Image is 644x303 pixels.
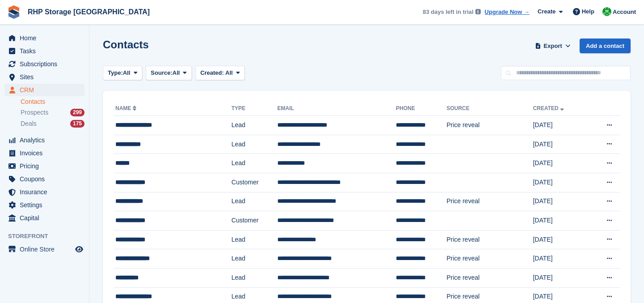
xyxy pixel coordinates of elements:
a: menu [4,84,85,96]
td: Lead [232,192,278,211]
img: icon-info-grey-7440780725fd019a000dd9b08b2336e03edf1995a4989e88bcd33f0948082b44.svg [475,9,481,14]
span: Invoices [20,147,73,159]
span: Settings [20,199,73,211]
div: 175 [70,120,85,128]
span: Storefront [8,232,89,241]
td: Price reveal [446,249,533,269]
span: Pricing [20,160,73,172]
td: [DATE] [533,173,589,192]
td: Customer [232,173,278,192]
span: All [225,69,233,76]
a: Prospects 299 [21,108,85,117]
button: Created: All [195,66,245,81]
a: menu [4,58,85,70]
td: Price reveal [446,230,533,249]
td: Lead [232,230,278,249]
span: Online Store [20,243,73,256]
span: Insurance [20,186,73,198]
span: Sites [20,71,73,83]
td: Lead [232,135,278,154]
a: menu [4,45,85,57]
td: [DATE] [533,249,589,269]
th: Email [277,102,396,116]
td: Price reveal [446,116,533,135]
a: Upgrade Now → [485,8,530,17]
td: [DATE] [533,211,589,230]
span: Export [544,42,562,51]
span: Coupons [20,173,73,185]
th: Source [446,102,533,116]
td: Lead [232,154,278,173]
a: menu [4,173,85,185]
a: menu [4,71,85,83]
span: All [123,68,131,77]
a: menu [4,160,85,172]
span: Source: [151,68,172,77]
td: Price reveal [446,192,533,211]
td: Lead [232,116,278,135]
a: Created [533,105,566,111]
a: Contacts [21,98,85,106]
span: Type: [108,68,123,77]
td: [DATE] [533,116,589,135]
span: Help [582,7,594,16]
td: [DATE] [533,192,589,211]
td: [DATE] [533,135,589,154]
span: CRM [20,84,73,96]
a: menu [4,32,85,44]
td: [DATE] [533,268,589,287]
th: Type [232,102,278,116]
h1: Contacts [103,38,149,51]
button: Source: All [146,66,192,81]
span: 83 days left in trial [423,8,473,17]
button: Type: All [103,66,142,81]
a: Add a contact [580,38,631,53]
button: Export [533,38,572,53]
a: menu [4,212,85,224]
td: Price reveal [446,268,533,287]
img: Rod [602,7,611,16]
a: menu [4,186,85,198]
span: Home [20,32,73,44]
td: Lead [232,268,278,287]
span: Deals [21,119,37,128]
td: Customer [232,211,278,230]
a: Preview store [74,244,85,255]
div: 299 [70,109,85,116]
span: Created: [200,69,224,76]
span: Prospects [21,108,48,117]
span: Subscriptions [20,58,73,70]
span: All [173,68,180,77]
td: [DATE] [533,230,589,249]
span: Account [613,8,636,17]
a: menu [4,199,85,211]
span: Capital [20,212,73,224]
span: Analytics [20,134,73,146]
th: Phone [396,102,446,116]
a: menu [4,147,85,159]
img: stora-icon-8386f47178a22dfd0bd8f6a31ec36ba5ce8667c1dd55bd0f319d3a0aa187defe.svg [7,5,21,19]
a: Name [115,105,138,111]
a: menu [4,243,85,256]
span: Tasks [20,45,73,57]
td: [DATE] [533,154,589,173]
a: menu [4,134,85,146]
span: Create [538,7,555,16]
td: Lead [232,249,278,269]
a: Deals 175 [21,119,85,128]
a: RHP Storage [GEOGRAPHIC_DATA] [24,4,153,19]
